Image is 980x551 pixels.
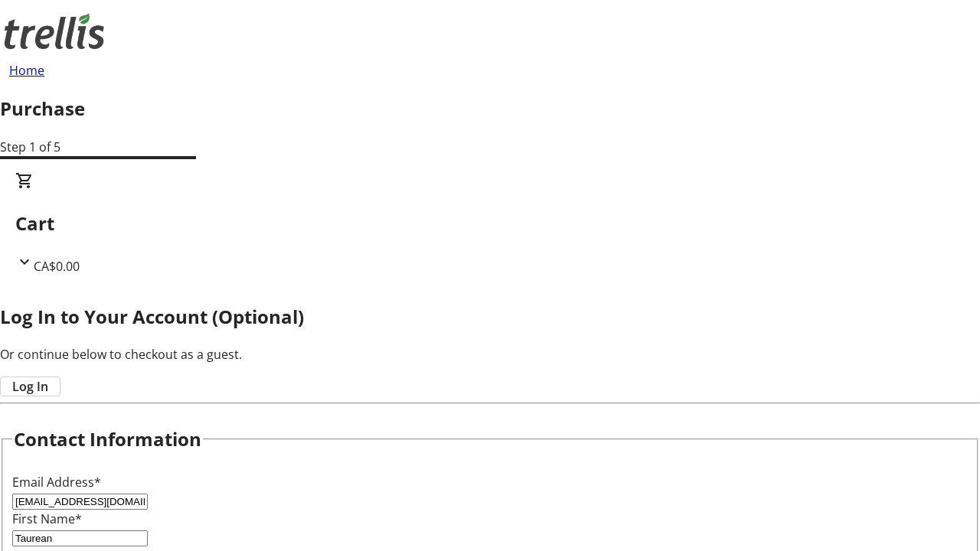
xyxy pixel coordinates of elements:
label: First Name* [12,510,82,527]
h2: Cart [15,210,965,237]
span: Log In [12,377,48,396]
h2: Contact Information [14,425,201,453]
span: CA$0.00 [34,258,80,275]
label: Email Address* [12,474,101,491]
div: CartCA$0.00 [15,171,965,275]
